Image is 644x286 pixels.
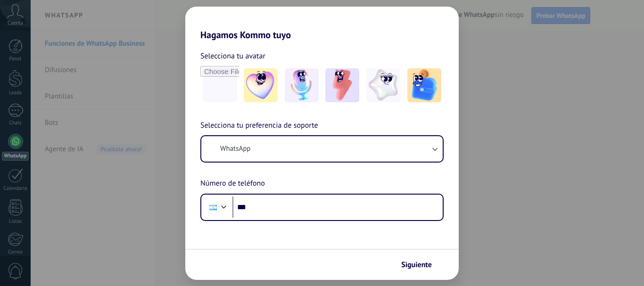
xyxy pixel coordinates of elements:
img: -5.jpeg [407,68,441,102]
span: Selecciona tu avatar [200,50,265,62]
img: -4.jpeg [366,68,400,102]
span: Número de teléfono [200,178,265,190]
span: WhatsApp [220,144,250,154]
span: Selecciona tu preferencia de soporte [200,120,318,132]
img: -2.jpeg [285,68,319,102]
div: Argentina: + 54 [204,197,222,217]
span: Siguiente [401,261,432,268]
button: WhatsApp [201,136,443,162]
button: Siguiente [397,257,445,273]
img: -3.jpeg [325,68,359,102]
h2: Hagamos Kommo tuyo [185,7,459,41]
img: -1.jpeg [244,68,278,102]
